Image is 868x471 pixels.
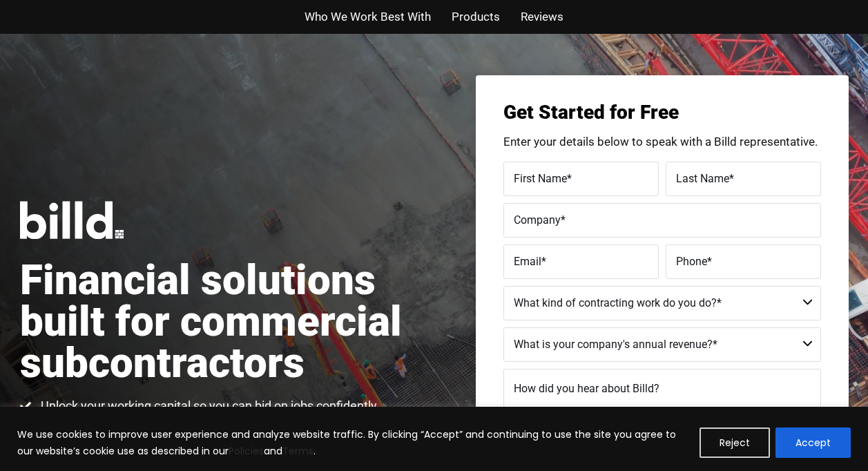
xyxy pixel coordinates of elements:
[17,426,689,459] p: We use cookies to improve user experience and analyze website traffic. By clicking “Accept” and c...
[503,103,821,122] h3: Get Started for Free
[282,444,314,458] a: Terms
[676,171,729,184] span: Last Name
[700,427,770,458] button: Reject
[775,427,851,458] button: Accept
[37,398,377,414] span: Unlock your working capital so you can bid on jobs confidently
[514,171,567,184] span: First Name
[514,254,541,267] span: Email
[20,260,434,384] h1: Financial solutions built for commercial subcontractors
[229,444,264,458] a: Policies
[514,382,659,395] span: How did you hear about Billd?
[452,7,500,27] a: Products
[521,7,563,27] a: Reviews
[305,7,431,27] a: Who We Work Best With
[676,254,707,267] span: Phone
[514,213,561,226] span: Company
[503,136,821,148] p: Enter your details below to speak with a Billd representative.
